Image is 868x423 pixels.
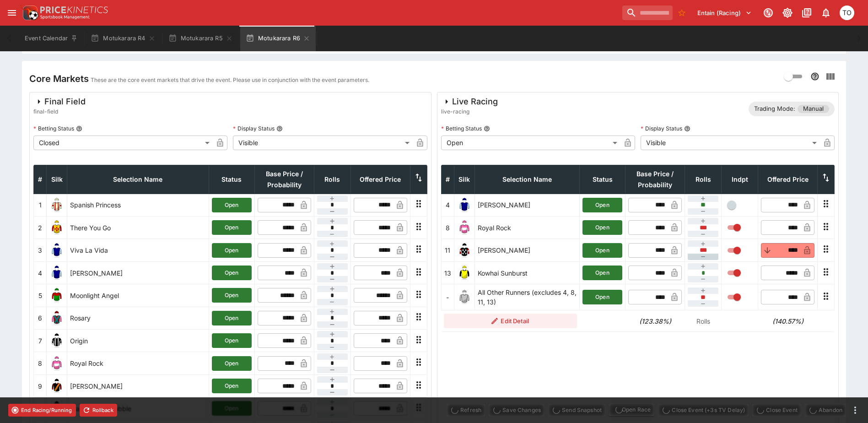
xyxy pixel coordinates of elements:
div: Final Field [33,96,86,107]
td: [PERSON_NAME] [67,374,209,397]
div: Thomas OConnor [840,5,854,20]
button: Open [582,290,622,304]
th: Status [580,165,625,194]
div: Visible [233,136,412,150]
td: Origin [67,330,209,352]
button: Open [582,220,622,235]
button: more [850,405,861,416]
p: Display Status [641,125,682,132]
span: Manual [798,104,829,114]
button: Motukarara R4 [85,26,161,51]
img: runner 4 [457,198,472,212]
button: Open [212,379,252,393]
img: runner 13 [457,266,472,280]
td: 3 [34,239,47,261]
img: runner 9 [49,379,64,393]
div: split button [609,403,654,416]
td: Rosary [67,307,209,329]
td: All Other Runners (excludes 4, 8, 11, 13) [474,284,580,310]
td: Royal Rock [474,217,580,239]
button: Display Status [276,125,283,132]
th: Silk [47,165,67,194]
p: Betting Status [33,125,74,132]
span: final-field [33,107,86,116]
td: 4 [34,261,47,284]
button: Display Status [684,125,690,132]
h6: (123.38%) [628,316,682,326]
div: Open [441,136,620,150]
img: runner 5 [49,288,64,303]
button: Toggle light/dark mode [779,5,796,21]
button: Connected to PK [760,5,776,21]
td: 8 [441,217,454,239]
th: Rolls [314,165,350,194]
p: Trading Mode: [754,104,795,114]
td: 13 [441,261,454,284]
th: Offered Price [350,165,410,194]
td: Moonlight Angel [67,284,209,307]
button: Rollback [80,404,117,417]
button: Betting Status [484,125,490,132]
button: Motukarara R6 [240,26,316,51]
div: Visible [641,136,820,150]
button: Open [212,220,252,235]
th: Rolls [685,165,722,194]
button: Event Calendar [19,26,83,51]
td: [PERSON_NAME] [474,239,580,261]
th: Status [209,165,254,194]
td: Royal Rock [67,352,209,374]
button: Open [212,311,252,325]
img: runner 8 [49,356,64,371]
button: Open [212,288,252,303]
img: blank-silk.png [457,290,472,304]
img: runner 8 [457,220,472,235]
span: Mark an event as closed and abandoned. [805,405,846,414]
p: Betting Status [441,125,482,132]
img: runner 2 [49,220,64,235]
p: Rolls [688,316,719,326]
td: 4 [441,194,454,216]
img: Sportsbook Management [40,15,90,19]
th: Silk [454,165,474,194]
button: Open [212,266,252,280]
p: These are the core event markets that drive the event. Please use in conjunction with the event p... [91,76,369,85]
td: Viva La Vida [67,239,209,261]
img: runner 1 [49,198,64,212]
button: Open [212,333,252,348]
button: Documentation [798,5,815,21]
button: Open [582,266,622,280]
th: Selection Name [67,165,209,194]
p: Display Status [233,125,275,132]
td: - [441,284,454,310]
button: Betting Status [76,125,82,132]
button: Open [582,198,622,212]
th: Independent [722,165,758,194]
img: PriceKinetics Logo [20,4,38,22]
td: Kowhai Sunburst [474,261,580,284]
button: Select Tenant [692,5,757,20]
td: 2 [34,217,47,239]
button: No Bookmarks [674,5,689,20]
span: live-racing [441,107,498,116]
td: 11 [441,239,454,261]
button: End Racing/Running [8,404,76,417]
td: 6 [34,307,47,329]
td: 8 [34,352,47,374]
button: Open [212,198,252,212]
th: Base Price / Probability [254,165,314,194]
th: Base Price / Probability [625,165,685,194]
th: Selection Name [474,165,580,194]
img: PriceKinetics [40,6,108,13]
th: # [441,165,454,194]
th: Offered Price [758,165,818,194]
input: search [622,5,673,20]
button: Open [212,356,252,371]
td: 7 [34,330,47,352]
button: Edit Detail [444,314,577,328]
h6: (140.57%) [761,316,815,326]
button: open drawer [4,5,20,21]
th: # [34,165,47,194]
button: Open [582,243,622,258]
td: Spanish Princess [67,194,209,216]
img: runner 7 [49,333,64,348]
